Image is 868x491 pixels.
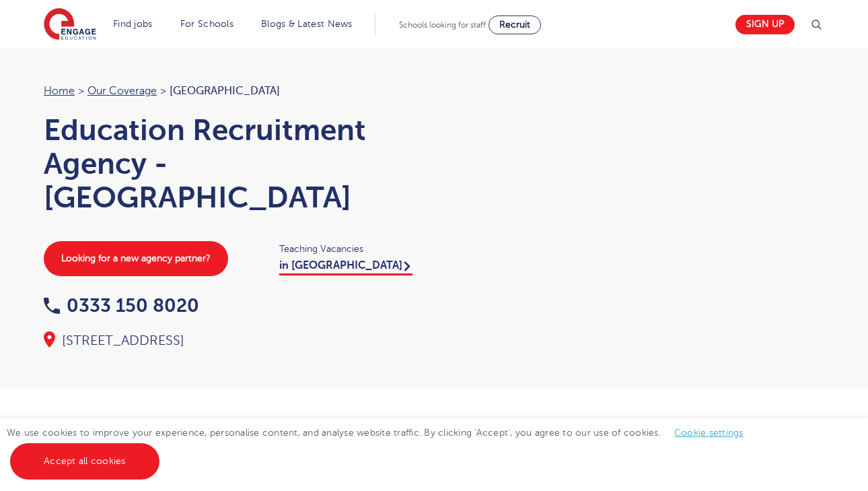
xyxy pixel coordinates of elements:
h1: Education Recruitment Agency - [GEOGRAPHIC_DATA] [44,113,421,214]
a: in [GEOGRAPHIC_DATA] [279,259,412,275]
span: We use cookies to improve your experience, personalise content, and analyse website traffic. By c... [7,428,757,466]
a: Cookie settings [674,428,744,438]
a: Accept all cookies [10,443,159,480]
a: Sign up [735,15,795,34]
span: > [160,85,166,97]
a: Find jobs [113,19,153,29]
a: Home [44,85,75,97]
span: Recruit [499,20,530,30]
span: > [78,85,84,97]
a: 0333 150 8020 [44,295,199,316]
span: [GEOGRAPHIC_DATA] [170,85,280,97]
span: Schools looking for staff [399,20,486,30]
a: Recruit [489,15,541,34]
a: Looking for a new agency partner? [44,241,228,276]
a: For Schools [180,19,233,29]
a: Our coverage [87,85,157,97]
nav: breadcrumb [44,82,421,100]
span: Teaching Vacancies [279,241,421,257]
div: [STREET_ADDRESS] [44,331,421,350]
img: Engage Education [44,8,96,42]
a: Blogs & Latest News [261,19,353,29]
